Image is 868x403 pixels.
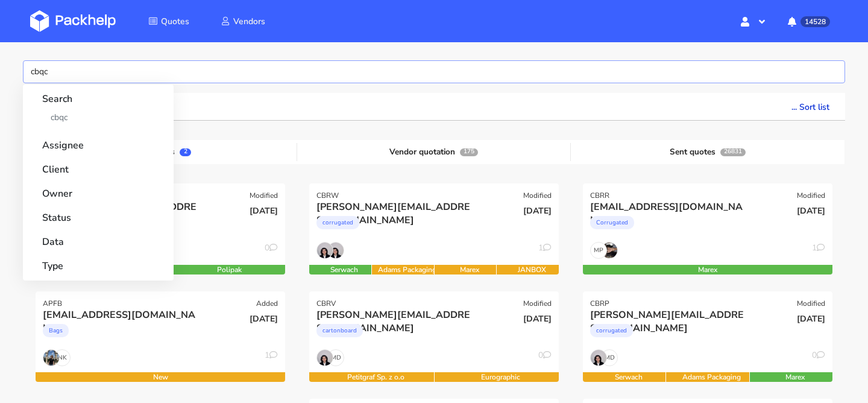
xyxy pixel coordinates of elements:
[523,299,552,308] div: Modified
[328,243,344,258] img: EAIyIRU0dAq65ppaJAwWYtlGmUWQIa1qVSd.jpg
[309,291,559,382] a: CBRV Modified [PERSON_NAME][EMAIL_ADDRESS][DOMAIN_NAME] cartonboard [DATE] MD 0 Petitgraf Sp. z o...
[316,324,363,337] div: cartonboard
[30,10,116,32] img: Dashboard
[42,84,154,106] strong: Search
[666,372,757,382] div: Adams Packaging
[590,216,634,229] div: Corrugated
[583,183,832,274] a: CBRR Modified [EMAIL_ADDRESS][DOMAIN_NAME] Corrugated [DATE] MP 1 Marex
[571,143,844,161] div: Sent quotes
[316,299,336,308] div: CBRV
[602,350,617,366] span: MD
[812,349,825,366] div: 0
[435,265,505,274] div: Marex
[165,265,294,274] div: Polipak
[797,191,825,200] div: Modified
[43,350,59,366] img: 5vQga3v3tKfmOP1Gx7r439DlRmXCsVv3IG8.jpg
[797,313,825,325] span: [DATE]
[591,350,606,366] img: EAIyIRU0dAq65ppaJAwWYtlGmUWQIa1qVSd.jpg
[317,350,333,366] img: EAIyIRU0dAq65ppaJAwWYtlGmUWQIa1qVSd.jpg
[42,131,154,153] strong: Assignee
[778,10,838,32] button: 14528
[523,191,552,200] div: Modified
[590,324,633,337] div: corrugated
[583,291,832,382] a: CBRP Modified [PERSON_NAME][EMAIL_ADDRESS][DOMAIN_NAME] corrugated [DATE] MD 0 Serwach Adams Pack...
[42,203,154,225] strong: Status
[161,16,189,27] span: Quotes
[317,243,333,258] img: EAIyIRU0dAq65ppaJAwWYtlGmUWQIa1qVSd.jpg
[372,265,442,274] div: Adams Packaging
[583,265,832,274] div: Marex
[538,349,552,366] div: 0
[180,148,190,156] span: 2
[590,299,609,308] div: CBRP
[256,299,278,308] div: Added
[538,242,552,259] div: 1
[36,372,285,382] div: New
[797,299,825,308] div: Modified
[316,200,476,214] div: [PERSON_NAME][EMAIL_ADDRESS][DOMAIN_NAME]
[328,350,344,366] span: MD
[460,148,478,156] span: 175
[265,242,278,259] div: 0
[43,324,69,337] div: Bags
[776,93,845,119] button: ... Sort list
[42,179,154,201] strong: Owner
[250,205,278,217] span: [DATE]
[497,265,567,274] div: JANBOX
[23,60,845,83] input: Start typing to filter or search items below...
[583,372,674,382] div: Serwach
[316,216,359,229] div: corrugated
[250,191,278,200] div: Modified
[250,313,278,325] span: [DATE]
[43,299,62,308] div: APFB
[590,308,750,322] div: [PERSON_NAME][EMAIL_ADDRESS][DOMAIN_NAME]
[233,16,265,27] span: Vendors
[590,191,609,200] div: CBRR
[812,242,825,259] div: 1
[42,155,154,177] strong: Client
[720,148,746,156] span: 26831
[43,308,203,322] div: [EMAIL_ADDRESS][DOMAIN_NAME]
[590,200,750,214] div: [EMAIL_ADDRESS][DOMAIN_NAME]
[523,313,552,325] span: [DATE]
[316,191,339,200] div: CBRW
[435,372,568,382] div: Eurographic
[309,183,559,274] a: CBRW Modified [PERSON_NAME][EMAIL_ADDRESS][DOMAIN_NAME] corrugated [DATE] 1 Serwach Adams Packagi...
[800,16,830,27] span: 14528
[206,10,280,32] a: Vendors
[42,227,154,249] strong: Data
[750,372,841,382] div: Marex
[523,205,552,217] span: [DATE]
[297,143,571,161] div: Vendor quotation
[797,205,825,217] span: [DATE]
[42,106,154,129] a: cbqc
[42,252,154,273] strong: Type
[602,243,617,258] img: h8S1umVeNBiAOoKtbhkmAo4HTPikKnxROMO.jpg
[316,308,476,322] div: [PERSON_NAME][EMAIL_ADDRESS][DOMAIN_NAME]
[265,349,278,366] div: 1
[309,372,442,382] div: Petitgraf Sp. z o.o
[54,350,70,366] span: NK
[36,291,285,382] a: APFB Added [EMAIL_ADDRESS][DOMAIN_NAME] Bags [DATE] NK 1 New
[309,265,380,274] div: Serwach
[591,243,606,258] span: MP
[134,10,204,32] a: Quotes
